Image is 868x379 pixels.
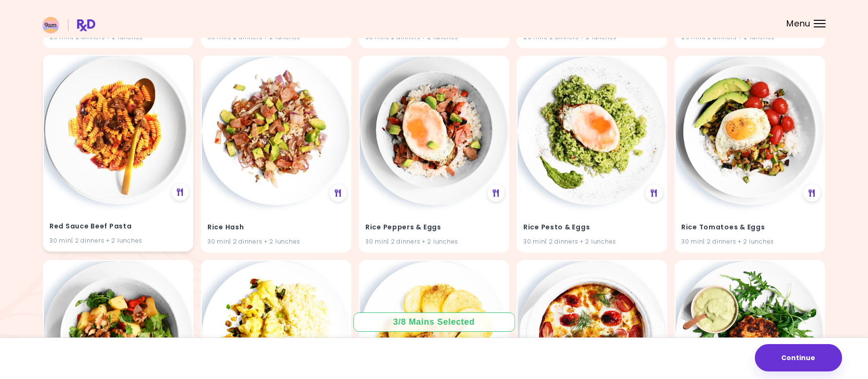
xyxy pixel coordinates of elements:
h4: Rice Pesto & Eggs [523,220,661,235]
h4: Red Sauce Beef Pasta [50,219,187,234]
div: See Meal Plan [803,185,820,202]
div: See Meal Plan [645,185,662,202]
div: 3 / 8 Mains Selected [387,316,482,328]
h4: Rice Peppers & Eggs [365,220,503,235]
div: 30 min | 2 dinners + 2 lunches [681,237,818,246]
h4: Rice Tomatoes & Eggs [681,220,818,235]
div: 30 min | 2 dinners + 2 lunches [207,237,345,246]
span: Menu [786,19,810,28]
img: RxDiet [42,17,95,34]
div: 30 min | 2 dinners + 2 lunches [523,237,661,246]
div: See Meal Plan [488,185,504,202]
div: See Meal Plan [330,185,347,202]
div: See Meal Plan [172,184,189,201]
div: 30 min | 2 dinners + 2 lunches [50,236,187,245]
div: 30 min | 2 dinners + 2 lunches [365,237,503,246]
h4: Rice Hash [207,220,345,235]
button: Continue [755,344,842,371]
